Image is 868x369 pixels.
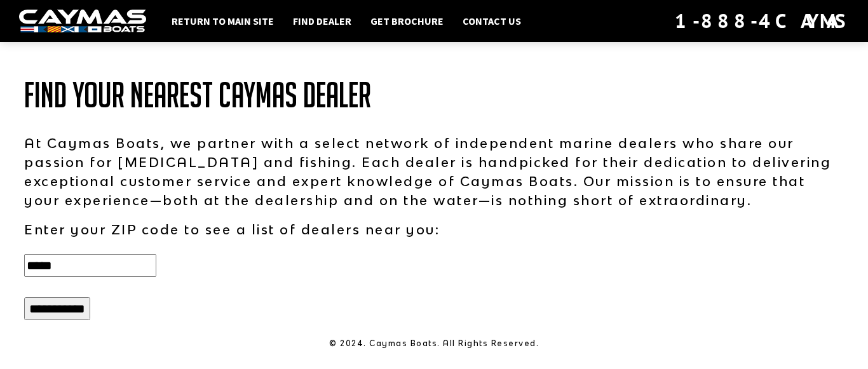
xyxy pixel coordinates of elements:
img: white-logo-c9c8dbefe5ff5ceceb0f0178aa75bf4bb51f6bca0971e226c86eb53dfe498488.png [19,10,146,33]
a: Return to main site [165,13,280,29]
p: Enter your ZIP code to see a list of dealers near you: [24,220,844,239]
a: Find Dealer [287,13,358,29]
h1: Find Your Nearest Caymas Dealer [24,76,844,114]
p: At Caymas Boats, we partner with a select network of independent marine dealers who share our pas... [24,133,844,210]
a: Contact Us [456,13,527,29]
a: Get Brochure [364,13,450,29]
div: 1-888-4CAYMAS [675,7,849,35]
p: © 2024. Caymas Boats. All Rights Reserved. [24,338,844,349]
